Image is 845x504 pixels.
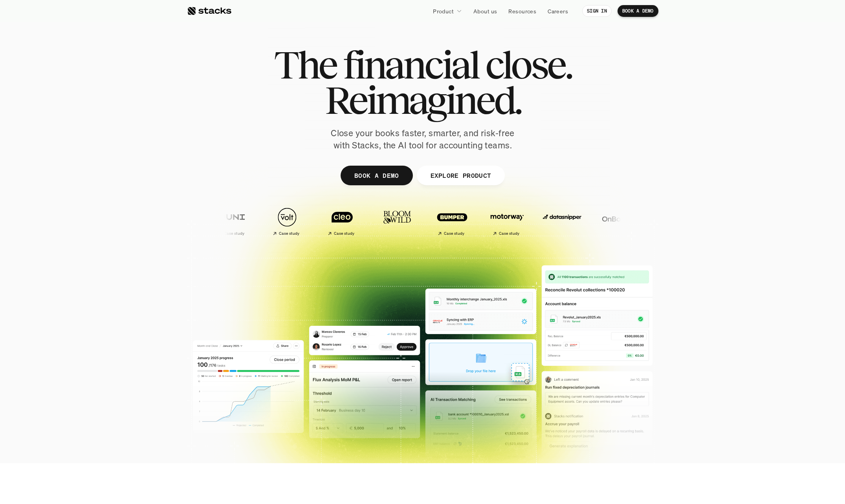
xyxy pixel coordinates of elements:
p: BOOK A DEMO [622,8,654,14]
p: Close your books faster, smarter, and risk-free with Stacks, the AI tool for accounting teams. [324,127,521,152]
p: Resources [508,7,536,15]
h2: Case study [279,231,299,236]
h2: Case study [224,231,244,236]
span: financial [343,47,478,82]
p: About us [473,7,497,15]
a: Careers [543,4,573,18]
h2: Case study [499,231,519,236]
h2: Case study [334,231,354,236]
span: Reimagined. [324,82,521,118]
a: EXPLORE PRODUCT [416,166,505,185]
span: close. [485,47,572,82]
a: Case study [427,203,478,239]
a: Case study [262,203,313,239]
a: Case study [207,203,258,239]
span: The [274,47,336,82]
a: BOOK A DEMO [618,5,658,17]
p: BOOK A DEMO [354,170,399,181]
a: BOOK A DEMO [340,166,412,185]
a: SIGN IN [582,5,612,17]
a: Resources [504,4,541,18]
a: Case study [317,203,368,239]
p: SIGN IN [587,8,607,14]
h2: Case study [444,231,464,236]
p: EXPLORE PRODUCT [430,170,491,181]
p: Careers [548,7,568,15]
a: About us [469,4,502,18]
p: Product [433,7,454,15]
a: Case study [482,203,533,239]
